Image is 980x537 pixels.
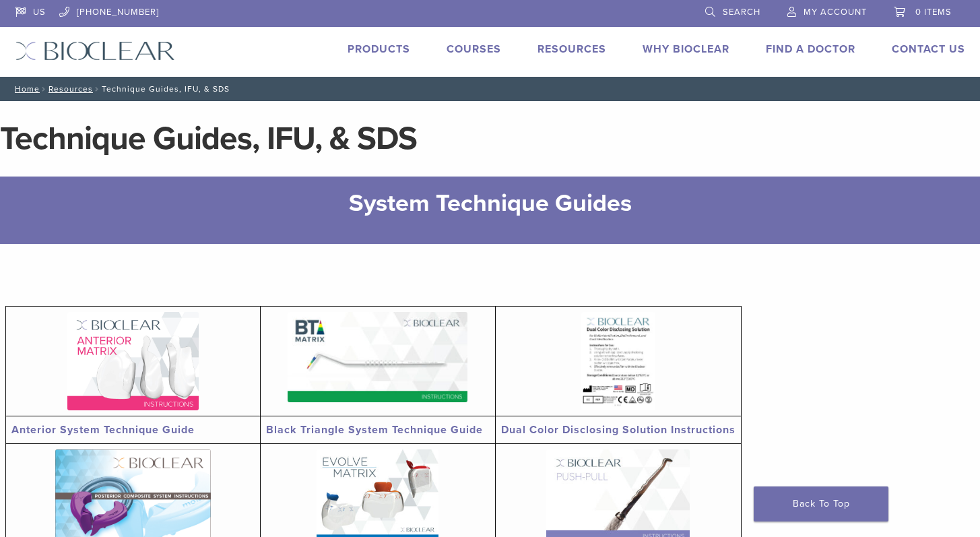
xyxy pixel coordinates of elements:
[804,7,867,18] span: My Account
[892,42,965,56] a: Contact Us
[174,187,807,220] h2: System Technique Guides
[447,42,501,56] a: Courses
[723,7,760,18] span: Search
[501,423,736,437] a: Dual Color Disclosing Solution Instructions
[11,84,40,94] a: Home
[766,42,855,56] a: Find A Doctor
[348,42,410,56] a: Products
[266,423,483,437] a: Black Triangle System Technique Guide
[48,84,93,94] a: Resources
[5,77,975,101] nav: Technique Guides, IFU, & SDS
[537,42,606,56] a: Resources
[754,486,888,522] a: Back To Top
[40,86,48,92] span: /
[11,423,195,437] a: Anterior System Technique Guide
[643,42,729,56] a: Why Bioclear
[15,41,175,61] img: Bioclear
[915,7,952,18] span: 0 items
[93,86,102,92] span: /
